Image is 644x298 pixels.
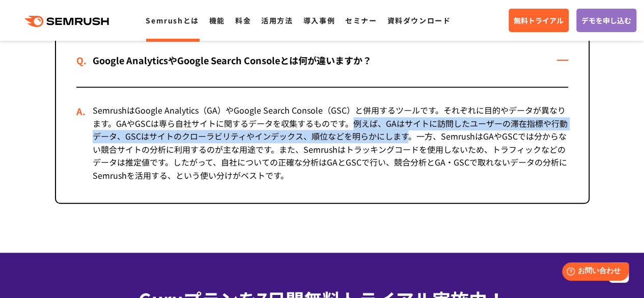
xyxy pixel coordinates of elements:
[235,15,251,25] a: 料金
[514,15,564,26] span: 無料トライアル
[146,15,199,25] a: Semrushとは
[76,88,568,203] div: SemrushはGoogle Analytics（GA）やGoogle Search Console（GSC）と併用するツールです。それぞれに目的やデータが異なります。GAやGSCは専ら自社サイ...
[576,9,636,32] a: デモを申し込む
[553,258,633,287] iframe: Help widget launcher
[509,9,569,32] a: 無料トライアル
[209,15,225,25] a: 機能
[76,53,388,68] div: Google AnalyticsやGoogle Search Consoleとは何が違いますか？
[345,15,377,25] a: セミナー
[387,15,451,25] a: 資料ダウンロード
[303,15,335,25] a: 導入事例
[581,15,631,26] span: デモを申し込む
[261,15,293,25] a: 活用方法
